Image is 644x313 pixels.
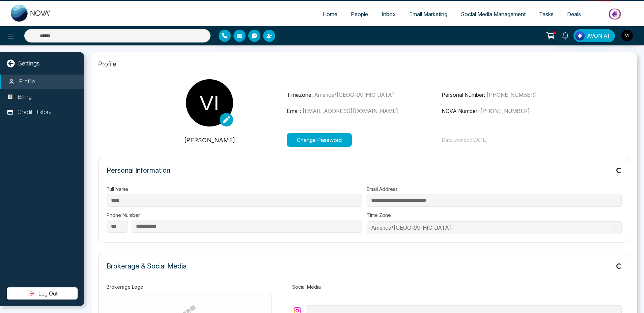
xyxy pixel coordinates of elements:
a: Deals [560,8,588,21]
span: America/[GEOGRAPHIC_DATA] [314,91,394,98]
button: Change Password [287,133,352,147]
p: Personal Number: [442,91,596,99]
button: AVON AI [573,29,615,42]
span: Social Media Management [461,11,526,18]
button: Log Out [7,287,78,300]
label: Time Zone [367,211,622,219]
img: Lead Flow [575,31,585,40]
p: Date Joined: [DATE] [442,136,596,144]
p: Timezone: [287,91,442,99]
span: Tasks [539,11,554,18]
label: Phone Number [107,211,362,219]
span: [EMAIL_ADDRESS][DOMAIN_NAME] [302,108,398,114]
img: User Avatar [621,30,633,41]
label: Email Address [367,186,622,193]
img: Market-place.gif [591,6,640,22]
a: People [344,8,375,21]
a: Home [316,8,344,21]
a: Inbox [375,8,402,21]
span: Deals [567,11,581,18]
p: Profile [19,77,35,86]
span: People [351,11,368,18]
p: Email: [287,107,442,115]
a: Email Marketing [402,8,454,21]
p: Billing [18,93,32,102]
p: Profile [98,59,630,69]
a: Tasks [532,8,560,21]
p: Brokerage & Social Media [107,261,187,271]
span: AVON AI [587,32,609,40]
p: Settings [18,59,40,68]
label: Brokerage Logo [107,283,272,290]
p: [PERSON_NAME] [132,136,287,145]
a: Social Media Management [454,8,532,21]
span: Inbox [382,11,396,18]
span: America/Toronto [371,223,618,233]
span: [PHONE_NUMBER] [480,108,530,114]
label: Social Media [292,283,622,290]
span: Email Marketing [409,11,447,18]
p: Credit History [18,108,52,117]
p: NOVA Number: [442,107,596,115]
p: Personal Information [107,165,170,175]
span: [PHONE_NUMBER] [486,91,536,98]
label: Full Name [107,186,362,193]
span: Home [323,11,337,18]
img: Nova CRM Logo [11,5,51,22]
